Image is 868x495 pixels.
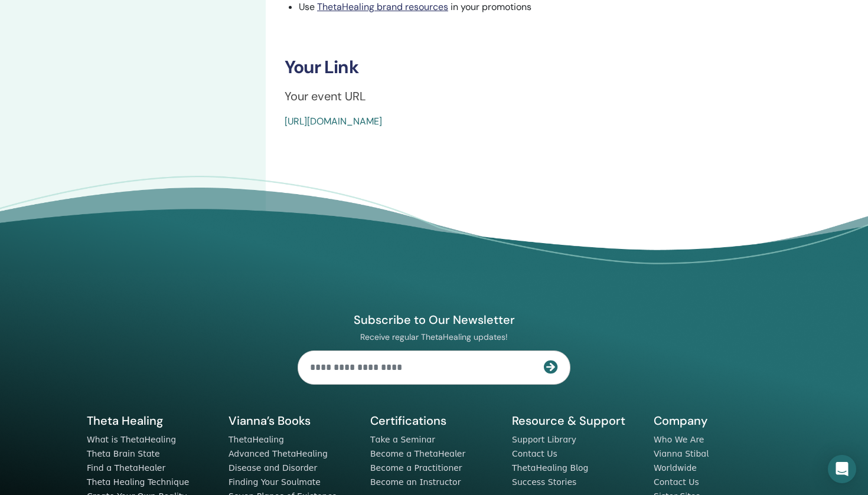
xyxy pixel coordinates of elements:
[87,449,160,458] a: Theta Brain State
[654,463,697,473] a: Worldwide
[370,449,465,458] a: Become a ThetaHealer
[87,413,214,428] h5: Theta Healing
[298,312,570,327] h4: Subscribe to Our Newsletter
[828,455,856,483] div: Open Intercom Messenger
[298,332,570,342] p: Receive regular ThetaHealing updates!
[229,477,321,487] a: Finding Your Soulmate
[370,435,435,444] a: Take a Seminar
[229,435,284,444] a: ThetaHealing
[285,115,382,127] a: [URL][DOMAIN_NAME]
[87,477,189,487] a: Theta Healing Technique
[285,57,825,78] h3: Your Link
[370,477,461,487] a: Become an Instructor
[370,463,462,473] a: Become a Practitioner
[87,463,165,473] a: Find a ThetaHealer
[654,449,709,458] a: Vianna Stibal
[512,435,576,444] a: Support Library
[512,413,639,428] h5: Resource & Support
[654,477,699,487] a: Contact Us
[285,87,825,105] p: Your event URL
[229,449,328,458] a: Advanced ThetaHealing
[317,1,448,13] a: ThetaHealing brand resources
[370,413,498,428] h5: Certifications
[654,435,704,444] a: Who We Are
[512,477,576,487] a: Success Stories
[229,463,317,473] a: Disease and Disorder
[512,463,588,473] a: ThetaHealing Blog
[512,449,557,458] a: Contact Us
[87,435,176,444] a: What is ThetaHealing
[229,413,356,428] h5: Vianna’s Books
[654,413,781,428] h5: Company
